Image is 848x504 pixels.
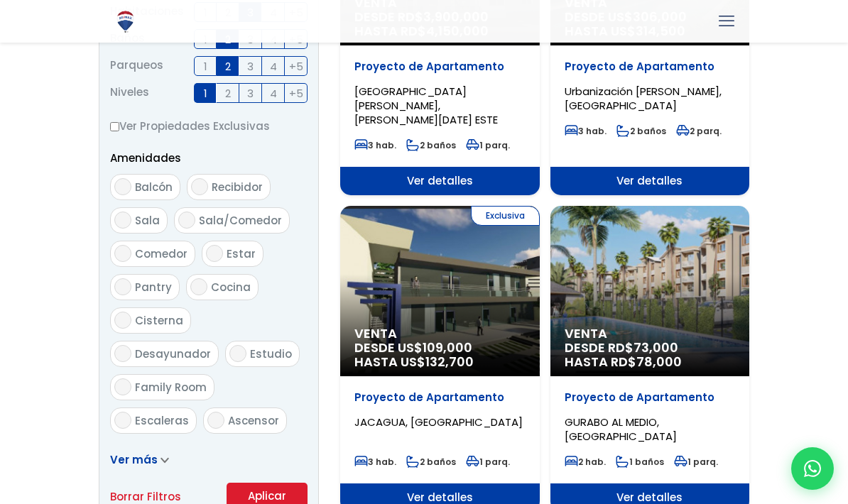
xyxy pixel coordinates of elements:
span: Ascensor [228,413,279,428]
span: 4 [270,57,277,75]
span: HASTA US$ [354,355,526,369]
span: Estudio [250,346,292,361]
span: Cisterna [135,313,183,328]
span: Cocina [211,280,251,295]
span: Ver detalles [550,167,750,195]
span: GURABO AL MEDIO, [GEOGRAPHIC_DATA] [565,415,677,444]
input: Comedor [114,245,131,262]
span: 78,000 [636,353,682,371]
span: 73,000 [634,339,678,356]
span: Sala/Comedor [199,213,282,228]
span: Escaleras [135,413,189,428]
span: Niveles [110,83,149,103]
span: Exclusiva [471,206,540,226]
a: Ver más [110,452,169,467]
span: Comedor [135,246,187,261]
span: 3 [247,57,254,75]
input: Ascensor [207,412,224,429]
input: Cisterna [114,312,131,329]
p: Proyecto de Apartamento [565,390,736,405]
span: 2 [225,57,231,75]
input: Sala [114,212,131,229]
span: 2 baños [406,456,456,468]
span: HASTA RD$ [565,355,736,369]
span: 132,700 [425,353,474,371]
span: 2 parq. [676,125,722,137]
span: 3 hab. [565,125,607,137]
span: Urbanización [PERSON_NAME], [GEOGRAPHIC_DATA] [565,84,722,113]
span: Pantry [135,280,172,295]
span: Ver detalles [340,167,540,195]
img: Logo de REMAX [113,9,138,34]
span: +5 [289,84,303,102]
span: Sala [135,213,160,228]
span: 1 [204,57,207,75]
span: Recibidor [212,180,263,195]
span: 3 [247,84,254,102]
input: Sala/Comedor [178,212,195,229]
span: DESDE RD$ [565,341,736,369]
span: 1 baños [616,456,664,468]
span: 1 parq. [466,139,510,151]
span: Desayunador [135,346,211,361]
span: +5 [289,57,303,75]
input: Family Room [114,378,131,395]
span: 2 hab. [565,456,606,468]
span: [GEOGRAPHIC_DATA][PERSON_NAME], [PERSON_NAME][DATE] ESTE [354,84,498,127]
label: Ver Propiedades Exclusivas [110,117,308,135]
span: Venta [565,327,736,341]
span: 3 hab. [354,456,396,468]
input: Cocina [190,278,207,295]
p: Amenidades [110,149,308,167]
input: Ver Propiedades Exclusivas [110,122,119,131]
span: 2 baños [616,125,666,137]
input: Pantry [114,278,131,295]
span: 1 parq. [674,456,718,468]
span: 109,000 [423,339,472,356]
span: Ver más [110,452,158,467]
span: Parqueos [110,56,163,76]
span: Estar [227,246,256,261]
span: 2 [225,84,231,102]
span: JACAGUA, [GEOGRAPHIC_DATA] [354,415,523,429]
span: 4 [270,84,277,102]
p: Proyecto de Apartamento [565,60,736,74]
span: Venta [354,327,526,341]
input: Balcón [114,178,131,195]
input: Estar [206,245,223,262]
span: Balcón [135,180,173,195]
span: 1 parq. [466,456,510,468]
input: Desayunador [114,345,131,362]
input: Recibidor [191,178,208,195]
input: Escaleras [114,412,131,429]
span: 2 baños [406,139,456,151]
p: Proyecto de Apartamento [354,390,526,405]
input: Estudio [229,345,246,362]
span: 1 [204,84,207,102]
p: Proyecto de Apartamento [354,60,526,74]
span: DESDE US$ [354,341,526,369]
span: Family Room [135,380,207,395]
a: mobile menu [714,9,739,33]
span: 3 hab. [354,139,396,151]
